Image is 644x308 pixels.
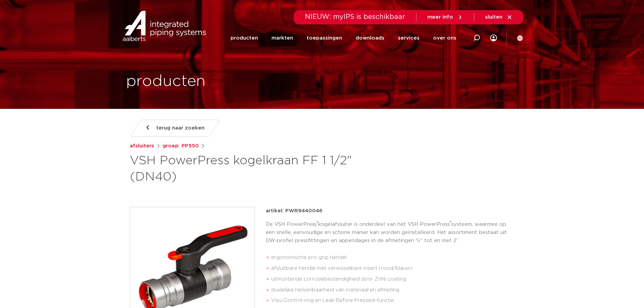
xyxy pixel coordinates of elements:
li: ergonomische pro-grip hendel [271,252,515,263]
a: terug naar zoeken [129,120,220,137]
nav: Menu [231,25,456,51]
sup: ® [317,221,318,224]
span: NIEUW: myIPS is beschikbaar [305,14,405,20]
span: sluiten [485,15,502,20]
a: over ons [433,25,456,51]
div: my IPS [490,30,497,45]
span: terug naar zoeken [156,123,205,134]
a: toepassingen [307,25,342,51]
h1: producten [126,71,206,92]
a: afsluiters [130,142,154,150]
sup: ® [450,221,451,224]
a: markten [271,25,293,51]
p: De VSH PowerPress kogelafsluiter is onderdeel van het VSH PowerPress systeem, waarmee op een snel... [266,220,515,245]
li: duidelijke herkenbaarheid van materiaal en afmeting [271,285,515,295]
a: services [398,25,420,51]
a: downloads [356,25,384,51]
a: producten [231,25,258,51]
a: meer info [427,14,463,20]
li: uitmuntende corrosiebestendigheid door ZnNi coating [271,274,515,285]
a: groep: PP550 [163,142,199,150]
p: artikel: PWR9440046 [266,207,323,215]
li: Visu-Control-ring en Leak Before Pressed-functie [271,295,515,306]
li: afsluitbare hendel met verwisselbare insert (rood/blauw) [271,263,515,274]
h1: VSH PowerPress kogelkraan FF 1 1/2" (DN40) [130,153,384,185]
span: meer info [427,15,453,20]
a: sluiten [485,14,512,20]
